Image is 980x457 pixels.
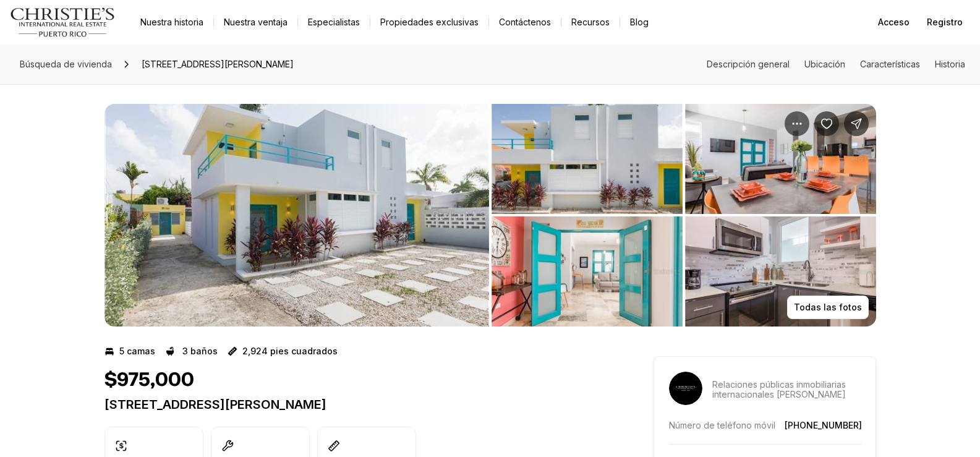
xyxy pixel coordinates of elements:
button: Registro [919,10,970,35]
font: 5 camas [119,346,155,356]
a: Recursos [561,14,620,31]
a: Especialistas [298,14,370,31]
li: 1 de 8 [104,104,489,327]
a: Propiedades exclusivas [370,14,488,31]
font: [STREET_ADDRESS][PERSON_NAME] [104,397,326,412]
button: Ver galería de imágenes [685,216,876,327]
font: 3 baños [182,346,218,356]
a: Nuestra ventaja [214,14,297,31]
button: Todas las fotos [787,296,869,319]
font: Todas las fotos [794,302,862,312]
a: Saltar a: Ubicación [804,59,845,69]
font: Características [860,59,920,69]
font: Ubicación [804,59,845,69]
font: Registro [927,17,963,27]
font: Contáctenos [499,17,551,27]
button: Ver galería de imágenes [492,216,683,327]
a: Saltar a: Historial [935,59,965,69]
font: $975,000 [104,370,194,390]
a: Blog [620,14,658,31]
button: Contáctenos [489,14,561,31]
font: Blog [630,17,649,27]
a: Nuestra historia [130,14,213,31]
li: 2 de 8 [492,104,876,327]
button: Opciones de propiedad [785,111,809,136]
button: Compartir Propiedad: Calle CACIQUE #2314 [844,111,869,136]
font: Historia [935,59,965,69]
font: Descripción general [707,59,790,69]
a: Saltar a: Características [860,59,920,69]
font: Relaciones públicas inmobiliarias internacionales [PERSON_NAME] [712,379,846,399]
font: 2,924 pies cuadrados [242,346,338,356]
button: Ver galería de imágenes [492,104,683,214]
font: Recursos [571,17,610,27]
a: Búsqueda de vivienda [15,54,117,74]
font: Propiedades exclusivas [380,17,479,27]
font: Acceso [878,17,910,27]
font: [STREET_ADDRESS][PERSON_NAME] [142,59,294,69]
a: Saltar a: Descripción general [707,59,790,69]
button: Ver galería de imágenes [104,104,489,327]
font: Búsqueda de vivienda [20,59,112,69]
button: Guardar Propiedad: Calle CACIQUE #2314 [814,111,839,136]
font: Nuestra historia [140,17,203,27]
img: logo [10,7,116,37]
nav: Menú de la sección de la página [707,59,965,69]
font: Nuestra ventaja [224,17,288,27]
div: Fotos del listado [104,104,876,327]
font: Número de teléfono móvil [669,420,775,430]
font: Especialistas [308,17,360,27]
a: [PHONE_NUMBER] [785,420,862,430]
button: Ver galería de imágenes [685,104,876,214]
button: Acceso [871,10,917,35]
